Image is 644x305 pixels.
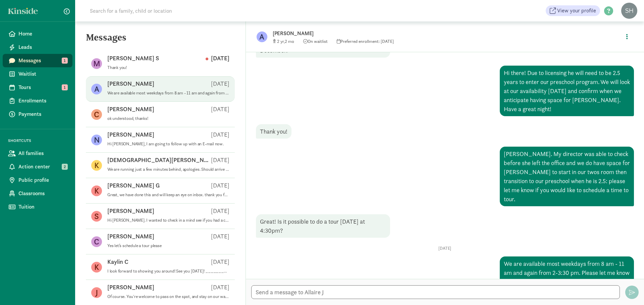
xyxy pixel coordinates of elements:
input: Search for a family, child or location [86,4,274,17]
span: 1 [62,84,68,90]
p: [DATE] [211,131,229,139]
p: Kaylin C [107,258,128,266]
figure: K [91,262,102,273]
p: [PERSON_NAME] [107,232,154,240]
p: [DATE] [211,181,229,189]
p: [PERSON_NAME] G [107,181,160,189]
a: Public profile [3,173,72,187]
a: All families [3,147,72,160]
span: Messages [18,57,67,65]
figure: N [91,135,102,145]
p: [PERSON_NAME] [107,207,154,215]
span: Action center [18,163,67,171]
p: [PERSON_NAME] [107,131,154,139]
span: 1 [62,58,68,64]
span: View your profile [557,7,596,15]
figure: J [91,287,102,298]
p: ok understood, thanks! [107,116,229,121]
p: [DATE] [211,232,229,240]
a: View your profile [546,5,600,16]
h5: Messages [75,32,246,48]
a: Home [3,27,72,41]
p: We are available most weekdays from 8 am - 11 am and again from 2-3:30 pm. Please let me know if ... [107,90,229,96]
p: [PERSON_NAME] [273,29,484,38]
div: Great! Is it possible to do a tour [DATE] at 4:30pm? [256,214,390,238]
p: [PERSON_NAME] S [107,54,159,62]
figure: K [91,185,102,196]
a: Tours 1 [3,81,72,94]
a: Payments [3,107,72,121]
div: Hi there! Due to licensing he will need to be 2.5 years to enter our preschool program. We will l... [500,66,634,116]
p: [DATE] [211,80,229,88]
p: Great, we have done this and will keep an eye on inbox. thank you for your help [107,192,229,198]
span: Waitlist [18,70,67,78]
p: [PERSON_NAME] [107,105,154,113]
a: Tuition [3,200,72,214]
span: Public profile [18,176,67,184]
figure: K [91,160,102,171]
span: Preferred enrollment: [DATE] [337,39,394,44]
a: Messages 1 [3,54,72,67]
span: Enrollments [18,97,67,105]
div: [PERSON_NAME]. My director was able to check before she left the office and we do have space for ... [500,147,634,206]
span: Classrooms [18,189,67,198]
p: [PERSON_NAME] [107,283,154,291]
p: [DEMOGRAPHIC_DATA][PERSON_NAME] [107,156,211,164]
p: We are running just a few minutes behind, apologies. Should arrive within 10 minutes. [107,167,229,172]
p: [DATE] [211,283,229,291]
span: 2 [62,164,68,170]
p: [DATE] [211,207,229,215]
a: Waitlist [3,67,72,81]
p: I look forward to showing you around! See you [DATE]! ________________________________ From: Kins... [107,269,229,274]
span: All families [18,149,67,157]
div: We are available most weekdays from 8 am - 11 am and again from 2-3:30 pm. Please let me know if ... [500,256,634,289]
span: 2 [285,39,294,44]
figure: S [91,211,102,222]
figure: C [91,236,102,247]
div: Thank you! [256,124,291,139]
span: 2 [277,39,285,44]
span: Home [18,30,67,38]
p: [DATE] [211,258,229,266]
p: Yes let’s schedule a tour please [107,243,229,248]
figure: M [91,58,102,69]
p: [DATE] [211,156,229,164]
p: Of course. You're welcome to pass on the spot, and stay on our waitlist. [107,294,229,299]
a: Leads [3,41,72,54]
a: Enrollments [3,94,72,107]
span: Payments [18,110,67,118]
figure: A [257,31,267,42]
a: Action center 2 [3,160,72,173]
span: Tours [18,83,67,91]
p: [PERSON_NAME] [107,80,154,88]
p: Hi [PERSON_NAME], I am going to follow up with an E-mail now. [107,141,229,147]
span: Leads [18,43,67,51]
p: [DATE] [206,54,229,62]
p: [DATE] [211,105,229,113]
p: Thank you! [107,65,229,70]
span: Tuition [18,203,67,211]
a: Classrooms [3,187,72,200]
figure: A [91,84,102,94]
p: [DATE] [256,246,634,251]
figure: C [91,109,102,120]
p: Hi [PERSON_NAME]. I wanted to check in a mind see if you had a chance to look over our infant pos... [107,218,229,223]
span: On waitlist [303,39,328,44]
